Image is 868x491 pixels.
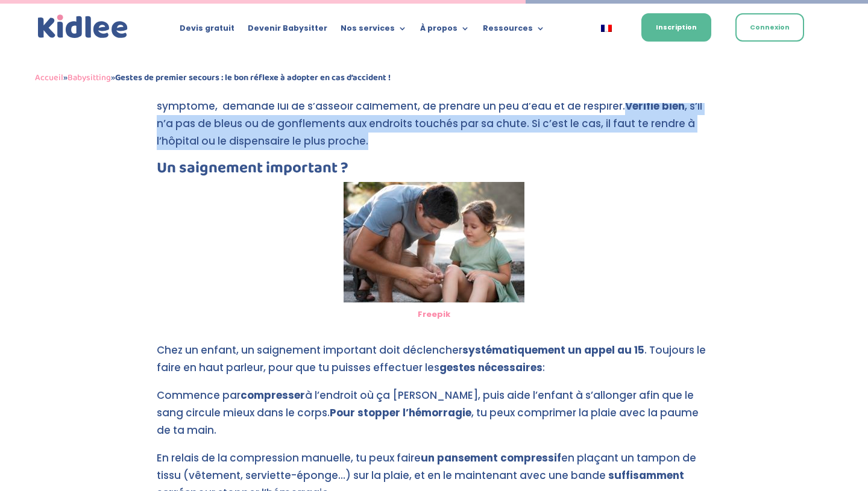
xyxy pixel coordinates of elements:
a: Devenir Babysitter [248,24,327,37]
strong: Gestes de premier secours : le bon réflexe à adopter en cas d’accident ! [115,70,391,85]
strong: un pansement compressif [421,451,561,465]
p: Chez un enfant, un saignement important doit déclencher . Toujours le faire en haut parleur, pour... [157,342,711,387]
a: Ressources [483,24,545,37]
p: Commence par à l’endroit où ça [PERSON_NAME], puis aide l’enfant à s’allonger afin que le sang ci... [157,387,711,449]
a: Devis gratuit [180,24,234,37]
a: Freepik [418,308,450,320]
a: Inscription [641,13,711,42]
a: Connexion [735,13,804,42]
a: À propos [420,24,470,37]
a: Kidlee Logo [35,12,131,42]
img: logo_kidlee_bleu [35,12,131,42]
strong: Pour stopper l’hémorragie [330,405,471,420]
strong: gestes nécessaires [439,360,542,375]
a: Nos services [341,24,407,37]
img: Français [601,25,612,32]
strong: Vérifie bien [625,99,685,113]
span: » » [35,70,391,85]
a: Accueil [35,70,63,85]
a: Babysitting [68,70,111,85]
strong: compresser [241,388,305,402]
h3: Un saignement important ? [157,160,711,182]
strong: systématiquement un appel au 15 [462,343,644,357]
img: Un babysitter qui met un pansement sur le bobo d'une petite fille [344,182,524,302]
